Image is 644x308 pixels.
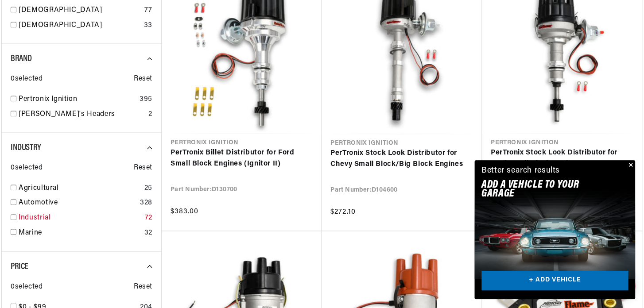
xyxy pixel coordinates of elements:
[481,165,560,177] div: Better search results
[19,183,141,194] a: Agricultural
[19,20,140,31] a: [DEMOGRAPHIC_DATA]
[140,94,152,105] div: 395
[134,162,152,174] span: Reset
[481,181,606,199] h2: Add A VEHICLE to your garage
[491,147,633,170] a: PerTronix Stock Look Distributor for Ford Small Block Engines
[134,73,152,85] span: Reset
[11,262,28,271] span: Price
[19,109,145,120] a: [PERSON_NAME]'s Headers
[145,212,152,224] div: 72
[144,5,152,16] div: 77
[171,147,313,170] a: PerTronix Billet Distributor for Ford Small Block Engines (Ignitor II)
[481,271,628,291] a: + ADD VEHICLE
[11,73,43,85] span: 0 selected
[144,227,152,239] div: 32
[140,197,152,209] div: 328
[11,143,41,152] span: Industry
[144,183,152,194] div: 25
[11,54,32,63] span: Brand
[134,281,152,293] span: Reset
[330,148,473,170] a: PerTronix Stock Look Distributor for Chevy Small Block/Big Block Engines
[144,20,152,31] div: 33
[19,5,141,16] a: [DEMOGRAPHIC_DATA]
[19,197,136,209] a: Automotive
[625,160,635,171] button: Close
[148,109,152,120] div: 2
[19,212,141,224] a: Industrial
[11,162,43,174] span: 0 selected
[11,281,43,293] span: 0 selected
[19,94,136,105] a: Pertronix Ignition
[19,227,141,239] a: Marine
